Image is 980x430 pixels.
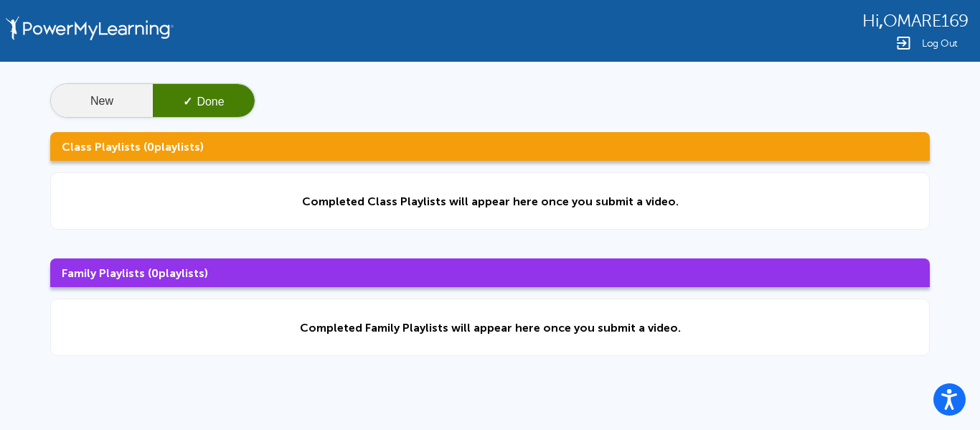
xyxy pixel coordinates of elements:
div: Completed Class Playlists will appear here once you submit a video. [302,195,679,208]
img: Logout Icon [895,34,912,52]
span: Log Out [922,38,958,49]
h3: Family Playlists ( playlists) [50,258,930,287]
button: New [51,84,153,118]
span: Hi [862,11,879,31]
span: 0 [151,266,159,280]
div: Completed Family Playlists will appear here once you submit a video. [300,321,681,335]
div: , [862,10,969,31]
h3: Class Playlists ( playlists) [50,132,930,161]
span: OMARE169 [883,11,969,31]
span: 0 [147,140,154,154]
button: ✓Done [153,84,255,118]
span: ✓ [183,95,192,108]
